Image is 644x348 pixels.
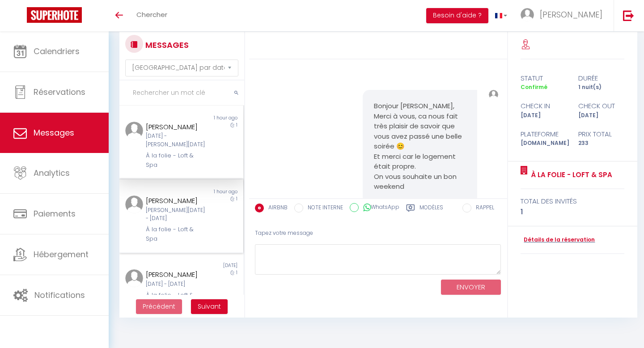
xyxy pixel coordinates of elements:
div: [DATE] [515,111,572,120]
img: logout [623,10,634,21]
div: 1 [521,207,624,217]
span: Hébergement [34,249,89,260]
div: statut [515,73,572,84]
button: Previous [136,299,182,314]
div: [PERSON_NAME][DATE] - [DATE] [146,206,206,223]
img: ... [125,195,143,213]
div: durée [572,73,630,84]
img: ... [521,8,534,21]
span: Paiements [34,208,76,219]
div: 1 nuit(s) [572,83,630,92]
span: Messages [34,127,74,138]
div: total des invités [521,196,624,207]
img: ... [125,269,143,287]
span: Confirmé [521,83,547,91]
div: check in [515,101,572,111]
label: AIRBNB [264,204,288,213]
div: [DATE] [181,262,243,269]
div: check out [572,101,630,111]
div: [PERSON_NAME] [146,269,206,280]
div: 233 [572,139,630,148]
button: Next [191,299,228,314]
div: À la folie - Loft & Spa [146,151,206,170]
span: Chercher [136,10,167,19]
div: [PERSON_NAME] [146,122,206,132]
span: Réservations [34,86,85,98]
label: RAPPEL [471,204,494,213]
span: 1 [236,269,237,276]
span: Notifications [34,289,85,301]
div: 1 hour ago [181,115,243,122]
div: [DATE] - [PERSON_NAME][DATE] [146,132,206,149]
a: À la folie - Loft & Spa [528,170,612,180]
span: Suivant [198,302,221,311]
div: [PERSON_NAME] [146,195,206,206]
img: ... [125,122,143,140]
a: Détails de la réservation [521,236,595,244]
span: Précédent [143,302,175,311]
span: [PERSON_NAME] [540,9,602,20]
div: Plateforme [515,129,572,140]
div: 1 hour ago [181,188,243,195]
div: [DATE] - [DATE] [146,280,206,289]
span: 1 [236,122,237,128]
span: Calendriers [34,46,80,57]
img: Super Booking [27,7,82,23]
span: Analytics [34,167,70,178]
div: Prix total [572,129,630,140]
button: ENVOYER [441,280,501,295]
div: À la folie - Loft & Spa [146,225,206,243]
div: [DATE] [572,111,630,120]
button: Besoin d'aide ? [426,8,488,23]
pre: Bonjour [PERSON_NAME], Merci à vous, ca nous fait très plaisir de savoir que vous avez passé une ... [374,101,466,192]
input: Rechercher un mot clé [119,81,244,106]
label: NOTE INTERNE [303,204,343,213]
h3: MESSAGES [143,35,189,55]
div: À la folie - Loft & Spa [146,291,206,309]
img: ... [489,90,498,99]
label: WhatsApp [359,203,399,213]
div: [DOMAIN_NAME] [515,139,572,148]
div: Tapez votre message [255,222,501,244]
label: Modèles [419,204,443,215]
span: 1 [236,195,237,202]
